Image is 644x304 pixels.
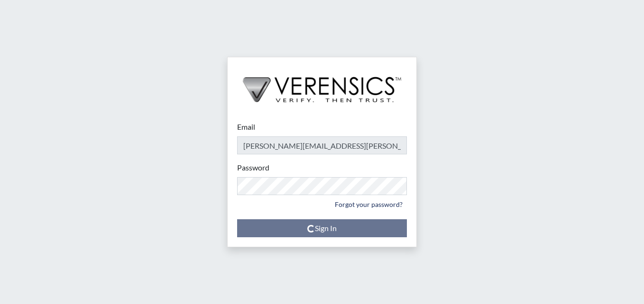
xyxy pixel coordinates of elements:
[237,121,255,133] label: Email
[237,219,407,237] button: Sign In
[237,136,407,154] input: Email
[237,162,269,173] label: Password
[228,57,416,112] img: logo-wide-black.2aad4157.png
[331,197,407,212] a: Forgot your password?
